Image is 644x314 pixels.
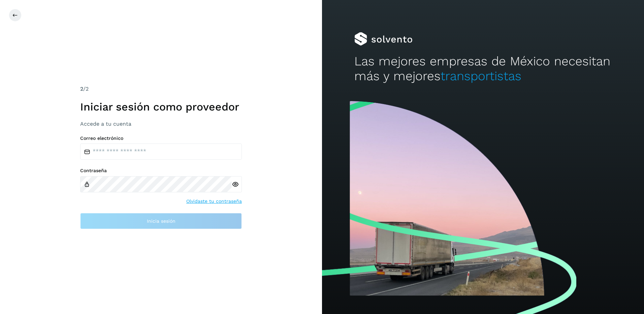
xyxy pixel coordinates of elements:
[80,86,83,92] span: 2
[186,198,242,205] a: Olvidaste tu contraseña
[80,213,242,229] button: Inicia sesión
[147,219,175,223] span: Inicia sesión
[80,135,242,141] label: Correo electrónico
[80,121,242,127] h3: Accede a tu cuenta
[354,54,612,84] h2: Las mejores empresas de México necesitan más y mejores
[80,168,242,174] label: Contraseña
[80,85,242,93] div: /2
[80,100,242,113] h1: Iniciar sesión como proveedor
[441,69,521,83] span: transportistas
